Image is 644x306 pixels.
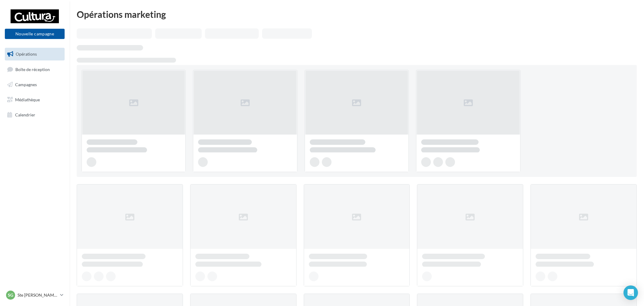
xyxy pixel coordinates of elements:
a: SG Ste [PERSON_NAME] des Bois [5,289,65,301]
div: Opérations marketing [77,10,637,19]
span: Calendrier [15,112,35,117]
span: Médiathèque [15,97,40,102]
a: Opérations [4,48,66,60]
button: Nouvelle campagne [5,29,65,39]
a: Boîte de réception [4,63,66,76]
span: Campagnes [15,82,37,87]
p: Ste [PERSON_NAME] des Bois [18,292,58,298]
a: Médiathèque [4,93,66,106]
a: Calendrier [4,109,66,121]
div: Open Intercom Messenger [623,285,638,300]
a: Campagnes [4,78,66,91]
span: Opérations [16,51,37,57]
span: SG [8,292,13,298]
span: Boîte de réception [15,67,50,72]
